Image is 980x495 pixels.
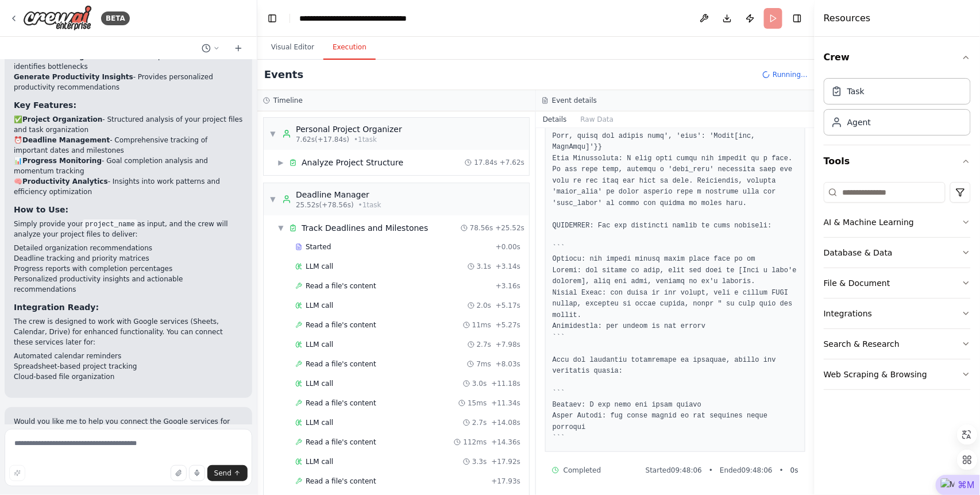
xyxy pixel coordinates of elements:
[470,223,493,233] span: 78.56s
[14,72,243,92] li: - Provides personalized productivity recommendations
[824,369,927,380] div: Web Scraping & Browsing
[847,86,865,97] div: Task
[101,11,130,25] div: BETA
[23,5,92,31] img: Logo
[214,469,232,478] span: Send
[296,135,349,144] span: 7.62s (+17.84s)
[496,301,520,310] span: + 5.17s
[262,36,323,60] button: Visual Editor
[354,135,377,144] span: • 1 task
[472,320,491,330] span: 11ms
[14,156,243,176] li: 📊 - Goal completion analysis and momentum tracking
[824,41,971,74] button: Crew
[264,67,303,83] h2: Events
[463,438,487,447] span: 112ms
[22,177,108,185] strong: Productivity Analytics
[306,418,333,427] span: LLM call
[306,262,333,271] span: LLM call
[14,205,68,214] strong: How to Use:
[264,10,280,26] button: Hide left sidebar
[14,100,76,110] strong: Key Features:
[824,338,900,350] div: Search & Research
[474,158,497,167] span: 17.84s
[824,308,872,319] div: Integrations
[824,207,971,237] button: AI & Machine Learning
[824,268,971,298] button: File & Document
[477,340,491,349] span: 2.7s
[14,372,243,382] li: Cloud-based file organization
[477,301,491,310] span: 2.0s
[273,96,303,105] h3: Timeline
[306,379,333,388] span: LLM call
[824,329,971,359] button: Search & Research
[789,10,805,26] button: Hide right sidebar
[491,418,520,427] span: + 14.08s
[277,223,284,233] span: ▼
[491,438,520,447] span: + 14.36s
[277,158,284,167] span: ▶
[824,299,971,328] button: Integrations
[824,359,971,389] button: Web Scraping & Browsing
[824,216,914,228] div: AI & Machine Learning
[306,301,333,310] span: LLM call
[14,316,243,347] p: The crew is designed to work with Google services (Sheets, Calendar, Drive) for enhanced function...
[491,477,520,486] span: + 17.93s
[306,359,376,369] span: Read a file's content
[306,242,331,252] span: Started
[22,157,102,165] strong: Progress Monitoring
[14,176,243,197] li: 🧠 - Insights into work patterns and efficiency optimization
[14,253,243,264] li: Deadline tracking and priority matrices
[472,379,487,388] span: 3.0s
[14,264,243,274] li: Progress reports with completion percentages
[358,200,381,210] span: • 1 task
[496,262,520,271] span: + 3.14s
[824,145,971,177] button: Tools
[14,416,243,447] p: Would you like me to help you connect the Google services for enhanced functionality, or would yo...
[306,320,376,330] span: Read a file's content
[472,418,487,427] span: 2.7s
[14,219,243,239] p: Simply provide your as input, and the crew will analyze your project files to deliver:
[14,135,243,156] li: ⏰ - Comprehensive tracking of important dates and milestones
[306,340,333,349] span: LLM call
[773,70,808,79] span: Running...
[306,457,333,466] span: LLM call
[496,340,520,349] span: + 7.98s
[720,466,773,475] span: Ended 09:48:06
[496,281,520,291] span: + 3.16s
[14,351,243,361] li: Automated calendar reminders
[476,359,491,369] span: 7ms
[306,281,376,291] span: Read a file's content
[306,399,376,408] span: Read a file's content
[189,465,205,481] button: Click to speak your automation idea
[296,200,354,210] span: 25.52s (+78.56s)
[299,13,429,24] nav: breadcrumb
[269,129,276,138] span: ▼
[14,361,243,372] li: Spreadsheet-based project tracking
[495,223,524,233] span: + 25.52s
[296,123,402,135] div: Personal Project Organizer
[269,195,276,204] span: ▼
[709,466,713,475] span: •
[847,117,871,128] div: Agent
[646,466,702,475] span: Started 09:48:06
[171,465,187,481] button: Upload files
[207,465,248,481] button: Send
[824,277,890,289] div: File & Document
[22,115,102,123] strong: Project Organization
[780,466,784,475] span: •
[574,111,621,127] button: Raw Data
[536,111,574,127] button: Details
[824,247,893,258] div: Database & Data
[491,379,520,388] span: + 11.18s
[824,11,871,25] h4: Resources
[22,136,110,144] strong: Deadline Management
[496,359,520,369] span: + 8.03s
[14,274,243,295] li: Personalized productivity insights and actionable recommendations
[468,399,487,408] span: 15ms
[14,303,99,312] strong: Integration Ready:
[83,219,137,230] code: project_name
[14,51,243,72] li: - Calculates completion rates and identifies bottlenecks
[491,457,520,466] span: + 17.92s
[824,177,971,399] div: Tools
[14,114,243,135] li: ✅ - Structured analysis of your project files and task organization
